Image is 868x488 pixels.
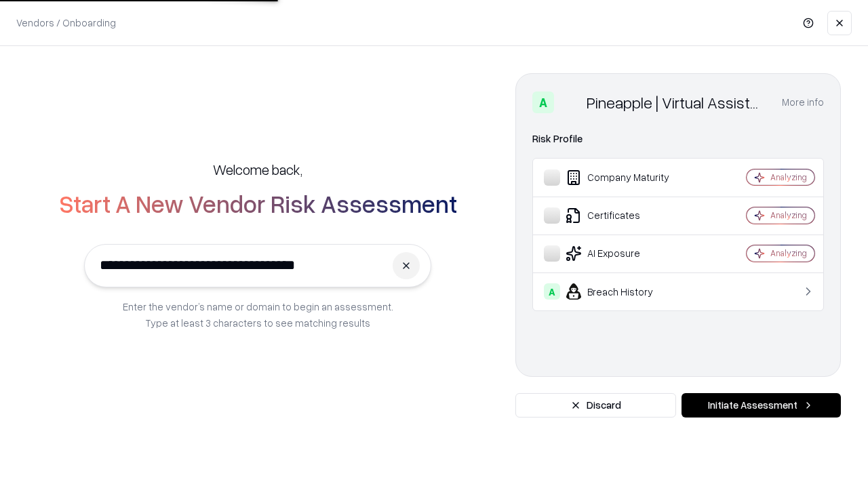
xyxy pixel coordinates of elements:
[532,131,824,147] div: Risk Profile
[770,247,807,259] div: Analyzing
[544,283,706,300] div: Breach History
[682,393,841,418] button: Initiate Assessment
[587,91,766,113] div: Pineapple | Virtual Assistant Agency
[16,16,116,30] p: Vendors / Onboarding
[770,171,807,183] div: Analyzing
[770,209,807,221] div: Analyzing
[532,91,554,113] div: A
[213,160,302,179] h5: Welcome back,
[782,90,824,115] button: More info
[544,245,706,262] div: AI Exposure
[123,298,393,331] p: Enter the vendor’s name or domain to begin an assessment. Type at least 3 characters to see match...
[544,169,706,186] div: Company Maturity
[515,393,676,418] button: Discard
[559,91,581,113] img: Pineapple | Virtual Assistant Agency
[59,190,457,217] h2: Start A New Vendor Risk Assessment
[544,283,560,300] div: A
[544,207,706,224] div: Certificates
